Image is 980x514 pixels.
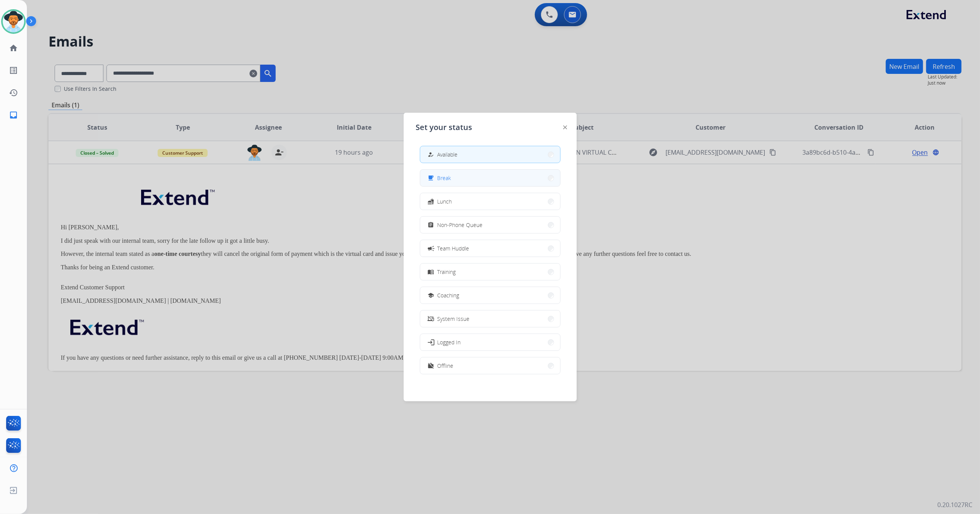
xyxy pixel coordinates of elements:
mat-icon: inbox [9,110,18,120]
span: Break [438,174,451,182]
button: Training [420,264,560,280]
mat-icon: free_breakfast [428,175,434,181]
mat-icon: fastfood [428,198,434,205]
mat-icon: menu_book [428,269,434,275]
mat-icon: school [428,292,434,299]
span: Lunch [438,197,452,205]
mat-icon: phonelink_off [428,315,434,322]
mat-icon: home [9,43,18,53]
button: Coaching [420,287,560,304]
button: Non-Phone Queue [420,217,560,233]
mat-icon: list_alt [9,66,18,75]
span: Team Huddle [438,244,469,252]
p: 0.20.1027RC [937,500,972,509]
button: Available [420,146,560,163]
button: Lunch [420,193,560,210]
mat-icon: history [9,88,18,97]
button: Team Huddle [420,240,560,257]
span: Logged In [438,338,461,346]
span: Non-Phone Queue [438,221,483,229]
img: close-button [563,125,567,129]
button: Offline [420,357,560,374]
img: avatar [3,11,24,32]
mat-icon: work_off [428,362,434,369]
button: Break [420,170,560,186]
span: Available [438,150,458,159]
button: System Issue [420,310,560,327]
span: Coaching [438,291,459,299]
span: Offline [438,362,454,370]
span: Training [438,268,456,276]
span: System Issue [438,315,470,323]
button: Logged In [420,334,560,350]
mat-icon: how_to_reg [428,151,434,158]
span: Set your status [416,122,473,133]
mat-icon: campaign [427,244,434,252]
mat-icon: assignment [428,222,434,228]
mat-icon: login [427,338,434,346]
